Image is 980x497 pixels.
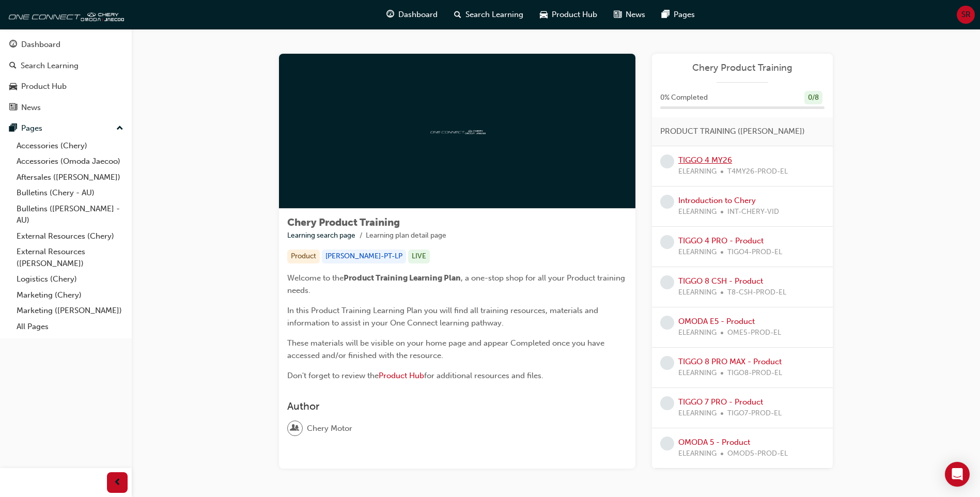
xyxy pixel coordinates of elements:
[660,154,674,168] span: learningRecordVerb_NONE-icon
[379,371,424,380] a: Product Hub
[614,8,621,21] span: news-icon
[9,124,17,133] span: pages-icon
[678,246,717,258] span: ELEARNING
[21,60,79,72] div: Search Learning
[660,437,674,451] span: learningRecordVerb_NONE-icon
[446,4,532,25] a: search-iconSearch Learning
[660,356,674,370] span: learningRecordVerb_NONE-icon
[678,408,717,420] span: ELEARNING
[21,102,41,114] div: News
[12,185,128,201] a: Bulletins (Chery - AU)
[12,244,128,271] a: External Resources ([PERSON_NAME])
[678,206,717,218] span: ELEARNING
[727,246,782,258] span: TIGO4-PROD-EL
[322,250,406,263] div: [PERSON_NAME]-PT-LP
[408,250,430,263] div: LIVE
[12,138,128,154] a: Accessories (Chery)
[12,303,128,319] a: Marketing ([PERSON_NAME])
[660,316,674,330] span: learningRecordVerb_NONE-icon
[804,91,822,105] div: 0 / 8
[9,61,17,71] span: search-icon
[961,9,971,21] span: SR
[4,119,128,138] button: Pages
[678,276,763,286] a: TIGGO 8 CSH - Product
[291,422,299,435] span: user-icon
[727,408,782,420] span: TIGO7-PROD-EL
[12,319,128,335] a: All Pages
[660,126,805,137] span: PRODUCT TRAINING ([PERSON_NAME])
[660,235,674,249] span: learningRecordVerb_NONE-icon
[287,250,320,263] div: Product
[12,287,128,303] a: Marketing (Chery)
[660,62,825,74] a: Chery Product Training
[12,228,128,244] a: External Resources (Chery)
[727,367,782,379] span: TIGO8-PROD-EL
[12,201,128,228] a: Bulletins ([PERSON_NAME] - AU)
[21,122,42,134] div: Pages
[678,236,764,245] a: TIGGO 4 PRO - Product
[678,397,763,407] a: TIGGO 7 PRO - Product
[540,8,548,21] span: car-icon
[287,338,606,360] span: These materials will be visible on your home page and appear Completed once you have accessed and...
[5,4,124,25] img: oneconnect
[366,230,446,242] li: Learning plan detail page
[678,438,750,447] a: OMODA 5 - Product
[398,9,438,21] span: Dashboard
[678,166,717,178] span: ELEARNING
[727,166,788,178] span: T4MY26-PROD-EL
[12,153,128,169] a: Accessories (Omoda Jaecoo)
[660,396,674,410] span: learningRecordVerb_NONE-icon
[660,195,674,209] span: learningRecordVerb_NONE-icon
[532,4,605,25] a: car-iconProduct Hub
[727,206,779,218] span: INT-CHERY-VID
[307,423,352,434] span: Chery Motor
[674,9,695,21] span: Pages
[21,81,67,92] div: Product Hub
[12,169,128,185] a: Aftersales ([PERSON_NAME])
[945,462,970,487] div: Open Intercom Messenger
[678,357,782,366] a: TIGGO 8 PRO MAX - Product
[116,122,123,135] span: up-icon
[605,4,654,25] a: news-iconNews
[654,4,703,25] a: pages-iconPages
[678,287,717,299] span: ELEARNING
[678,156,732,165] a: TIGGO 4 MY26
[287,273,344,283] span: Welcome to the
[626,9,645,21] span: News
[287,306,600,328] span: In this Product Training Learning Plan you will find all training resources, materials and inform...
[4,77,128,96] a: Product Hub
[424,371,543,380] span: for additional resources and files.
[727,287,786,299] span: T8-CSH-PROD-EL
[678,367,717,379] span: ELEARNING
[4,33,128,119] button: DashboardSearch LearningProduct HubNews
[287,216,400,228] span: Chery Product Training
[660,275,674,289] span: learningRecordVerb_NONE-icon
[454,8,461,21] span: search-icon
[678,317,755,326] a: OMODA E5 - Product
[465,9,523,21] span: Search Learning
[662,8,670,21] span: pages-icon
[678,327,717,339] span: ELEARNING
[660,92,708,104] span: 0 % Completed
[678,196,756,205] a: Introduction to Chery
[4,56,128,75] a: Search Learning
[386,8,394,21] span: guage-icon
[378,4,446,25] a: guage-iconDashboard
[4,35,128,54] a: Dashboard
[287,371,379,380] span: Don't forget to review the
[678,448,717,460] span: ELEARNING
[429,126,486,136] img: oneconnect
[287,400,627,412] h3: Author
[21,39,60,51] div: Dashboard
[727,327,781,339] span: OME5-PROD-EL
[9,82,17,91] span: car-icon
[552,9,597,21] span: Product Hub
[344,273,461,283] span: Product Training Learning Plan
[287,273,627,295] span: , a one-stop shop for all your Product training needs.
[12,271,128,287] a: Logistics (Chery)
[9,103,17,113] span: news-icon
[957,6,975,24] button: SR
